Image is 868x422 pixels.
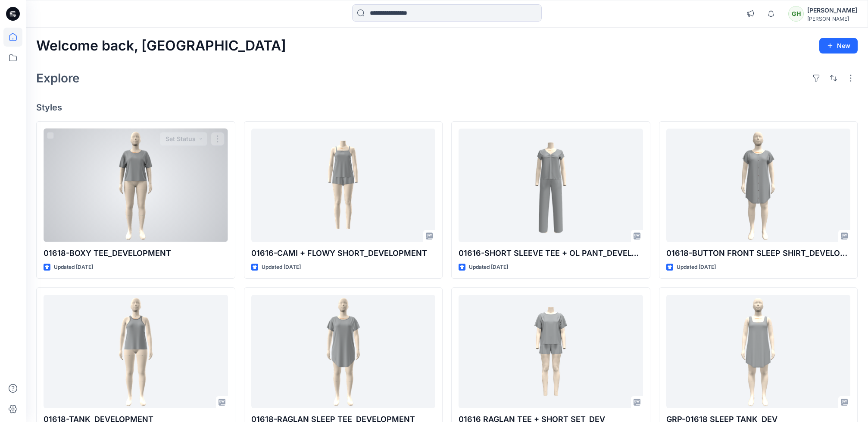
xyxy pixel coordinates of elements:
a: 01618-BUTTON FRONT SLEEP SHIRT_DEVELOPMENT [666,129,851,242]
div: [PERSON_NAME] [807,16,857,22]
a: 01618-RAGLAN SLEEP TEE_DEVELOPMENT [251,295,436,408]
h2: Welcome back, [GEOGRAPHIC_DATA] [36,38,286,54]
button: New [819,38,858,54]
div: [PERSON_NAME] [807,5,857,16]
div: GH [788,6,804,22]
a: 01618-TANK_DEVELOPMENT [44,295,228,408]
a: 01618-BOXY TEE_DEVELOPMENT [44,129,228,242]
a: 01616-SHORT SLEEVE TEE + OL PANT_DEVELOPMENT [459,129,643,242]
p: Updated [DATE] [262,263,301,272]
h4: Styles [36,102,858,113]
p: Updated [DATE] [54,263,93,272]
p: 01618-BOXY TEE_DEVELOPMENT [44,247,228,259]
p: 01616-CAMI + FLOWY SHORT_DEVELOPMENT [251,247,436,259]
a: 01616 RAGLAN TEE + SHORT SET_DEV [459,295,643,408]
p: 01616-SHORT SLEEVE TEE + OL PANT_DEVELOPMENT [459,247,643,259]
p: Updated [DATE] [677,263,716,272]
p: 01618-BUTTON FRONT SLEEP SHIRT_DEVELOPMENT [666,247,851,259]
h2: Explore [36,71,80,85]
a: 01616-CAMI + FLOWY SHORT_DEVELOPMENT [251,129,436,242]
p: Updated [DATE] [469,263,508,272]
a: GRP-01618 SLEEP TANK_DEV [666,295,851,408]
